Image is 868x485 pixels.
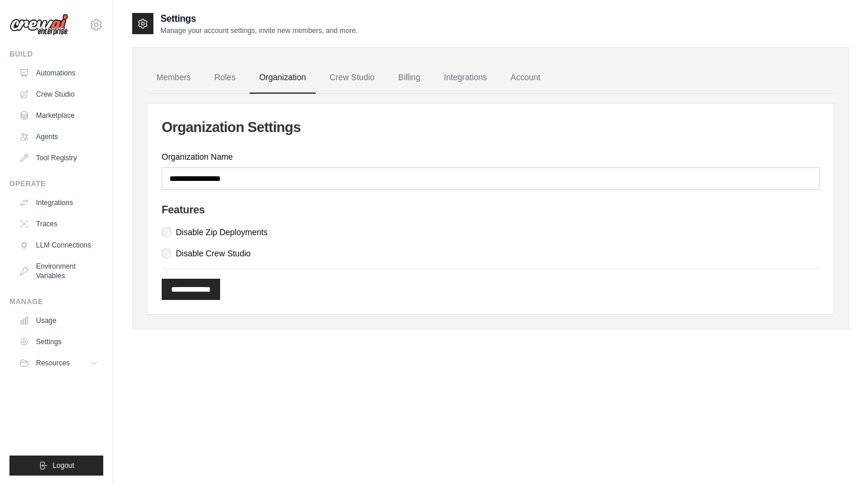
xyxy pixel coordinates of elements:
[205,62,245,94] a: Roles
[9,50,103,59] div: Build
[176,248,251,259] label: Disable Crew Studio
[14,193,103,212] a: Integrations
[147,62,200,94] a: Members
[9,179,103,189] div: Operate
[36,358,70,368] span: Resources
[161,12,358,26] h2: Settings
[14,311,103,330] a: Usage
[250,62,315,94] a: Organization
[162,204,820,217] h4: Features
[14,106,103,125] a: Marketplace
[162,151,820,163] label: Organization Name
[14,64,103,83] a: Automations
[14,257,103,285] a: Environment Variables
[9,297,103,306] div: Manage
[161,26,358,35] p: Manage your account settings, invite new members, and more.
[14,332,103,351] a: Settings
[9,456,103,476] button: Logout
[9,14,68,36] img: Logo
[434,62,496,94] a: Integrations
[176,226,268,238] label: Disable Zip Deployments
[14,85,103,104] a: Crew Studio
[14,149,103,167] a: Tool Registry
[53,461,74,470] span: Logout
[14,236,103,255] a: LLM Connections
[162,118,820,137] h2: Organization Settings
[320,62,384,94] a: Crew Studio
[14,127,103,146] a: Agents
[501,62,550,94] a: Account
[389,62,430,94] a: Billing
[14,215,103,233] a: Traces
[14,354,103,372] button: Resources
